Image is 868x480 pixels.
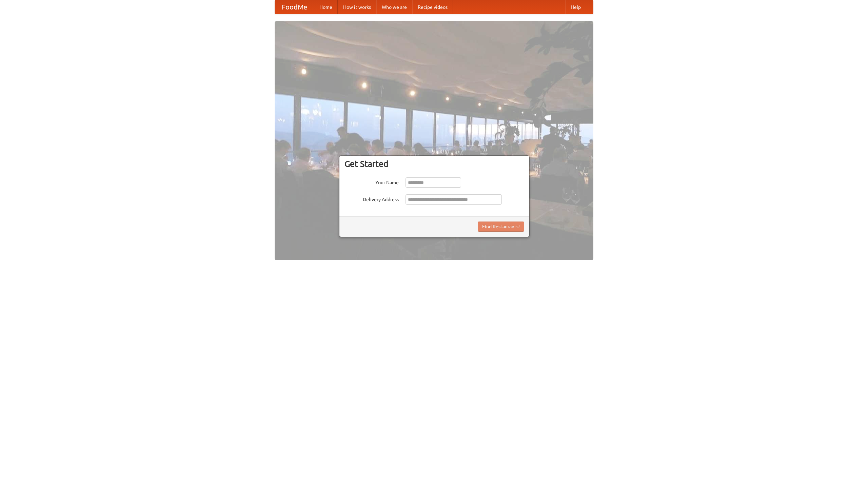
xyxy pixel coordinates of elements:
a: Help [565,0,586,14]
a: Recipe videos [412,0,453,14]
a: Home [314,0,338,14]
label: Delivery Address [344,194,399,203]
button: Find Restaurants! [478,222,524,232]
a: How it works [338,0,376,14]
a: FoodMe [275,0,314,14]
label: Your Name [344,177,399,186]
h3: Get Started [344,159,524,169]
a: Who we are [376,0,412,14]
